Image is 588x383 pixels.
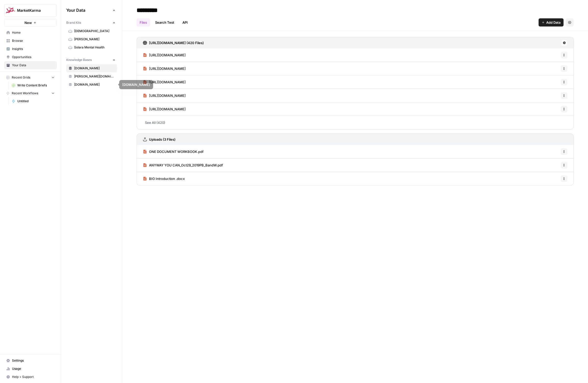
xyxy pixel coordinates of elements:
[4,53,57,61] a: Opportunities
[149,66,186,71] span: [URL][DOMAIN_NAME]
[66,72,117,81] a: [PERSON_NAME][DOMAIN_NAME]
[74,66,115,71] span: [DOMAIN_NAME]
[9,97,57,105] a: Untitled
[6,6,15,15] img: MarketKarma Logo
[66,27,117,35] a: [DEMOGRAPHIC_DATA]
[4,45,57,53] a: Insights
[546,20,560,25] span: Add Data
[4,61,57,69] a: Your Data
[149,40,204,45] h3: [URL][DOMAIN_NAME] (420 Files)
[143,62,186,75] a: [URL][DOMAIN_NAME]
[143,75,186,89] a: [URL][DOMAIN_NAME]
[149,52,186,58] span: [URL][DOMAIN_NAME]
[152,18,177,27] a: Search Test
[137,116,574,129] a: See All (420)
[143,159,223,172] a: ANYWAY YOU CAN_Oct29_2019PB_BandW.pdf
[143,102,186,116] a: [URL][DOMAIN_NAME]
[74,82,115,87] span: [DOMAIN_NAME]
[12,358,55,363] span: Settings
[17,8,48,13] span: MarketKarma
[137,18,150,27] a: Files
[74,37,115,42] span: [PERSON_NAME]
[12,30,55,35] span: Home
[149,107,186,112] span: [URL][DOMAIN_NAME]
[149,149,204,154] span: ONE DOCUMENT WORKBOOK.pdf
[66,7,111,13] span: Your Data
[17,99,55,103] span: Untitled
[66,35,117,43] a: [PERSON_NAME]
[4,19,57,27] button: New
[12,38,55,43] span: Browse
[179,18,191,27] a: API
[4,37,57,45] a: Browse
[12,47,55,51] span: Insights
[539,18,564,27] button: Add Data
[12,375,55,379] span: Help + Support
[4,29,57,37] a: Home
[149,80,186,85] span: [URL][DOMAIN_NAME]
[12,91,38,96] span: Recent Workflows
[143,37,204,48] a: [URL][DOMAIN_NAME] (420 Files)
[149,163,223,168] span: ANYWAY YOU CAN_Oct29_2019PB_BandW.pdf
[4,365,57,373] a: Usage
[4,356,57,365] a: Settings
[74,74,115,79] span: [PERSON_NAME][DOMAIN_NAME]
[143,89,186,102] a: [URL][DOMAIN_NAME]
[149,176,185,181] span: BIO Introduction .docx
[143,145,204,158] a: ONE DOCUMENT WORKBOOK.pdf
[143,48,186,62] a: [URL][DOMAIN_NAME]
[17,83,55,88] span: Write Content Briefs
[4,89,57,97] button: Recent Workflows
[12,63,55,68] span: Your Data
[12,75,30,80] span: Recent Grids
[12,55,55,59] span: Opportunities
[149,137,176,142] h3: Uploads (3 Files)
[24,20,32,25] span: New
[149,93,186,98] span: [URL][DOMAIN_NAME]
[143,134,176,145] a: Uploads (3 Files)
[66,81,117,89] a: [DOMAIN_NAME]
[9,81,57,89] a: Write Content Briefs
[12,366,55,371] span: Usage
[4,74,57,81] button: Recent Grids
[74,45,115,50] span: Solara Mental Health
[66,64,117,72] a: [DOMAIN_NAME]
[4,4,57,17] button: Workspace: MarketKarma
[66,20,81,25] span: Brand Kits
[74,29,115,33] span: [DEMOGRAPHIC_DATA]
[66,43,117,51] a: Solara Mental Health
[143,172,185,185] a: BIO Introduction .docx
[66,58,92,62] span: Knowledge Bases
[4,373,57,381] button: Help + Support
